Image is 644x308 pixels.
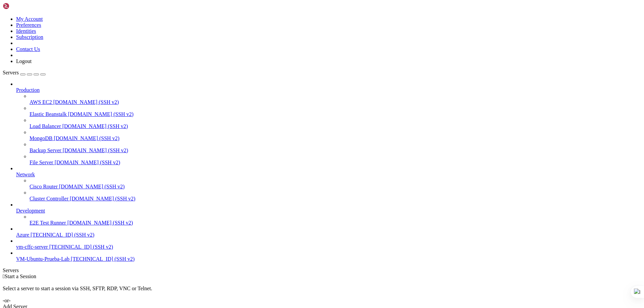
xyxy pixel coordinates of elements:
span: Backup Server [30,147,61,153]
a: My Account [16,16,43,22]
div: Select a server to start a session via SSH, SFTP, RDP, VNC or Telnet. -or- [3,280,641,304]
li: AWS EC2 [DOMAIN_NAME] (SSH v2) [30,93,641,105]
span: [DOMAIN_NAME] (SSH v2) [53,99,119,105]
a: MongoDB [DOMAIN_NAME] (SSH v2) [30,135,641,141]
span: Azure [16,232,29,238]
a: Logout [16,58,32,64]
a: Backup Server [DOMAIN_NAME] (SSH v2) [30,147,641,153]
li: MongoDB [DOMAIN_NAME] (SSH v2) [30,129,641,141]
a: Elastic Beanstalk [DOMAIN_NAME] (SSH v2) [30,111,641,117]
li: E2E Test Runner [DOMAIN_NAME] (SSH v2) [30,214,641,226]
li: File Server [DOMAIN_NAME] (SSH v2) [30,153,641,166]
span: Development [16,208,45,213]
a: Servers [3,70,46,75]
a: Contact Us [16,46,40,52]
a: Azure [TECHNICAL_ID] (SSH v2) [16,232,641,238]
span: Network [16,172,35,177]
li: Backup Server [DOMAIN_NAME] (SSH v2) [30,141,641,153]
a: Network [16,172,641,178]
li: Cisco Router [DOMAIN_NAME] (SSH v2) [30,178,641,190]
a: vm-cffc-server [TECHNICAL_ID] (SSH v2) [16,244,641,250]
a: VM-Ubuntu-Prueba-Lab [TECHNICAL_ID] (SSH v2) [16,256,641,262]
span: File Server [30,160,53,165]
span: [TECHNICAL_ID] (SSH v2) [31,232,94,238]
span: Elastic Beanstalk [30,111,67,117]
img: Shellngn [3,3,41,9]
span: [DOMAIN_NAME] (SSH v2) [70,196,136,201]
li: VM-Ubuntu-Prueba-Lab [TECHNICAL_ID] (SSH v2) [16,250,641,262]
span: [TECHNICAL_ID] (SSH v2) [49,244,113,250]
span: [DOMAIN_NAME] (SSH v2) [67,220,133,226]
span: MongoDB [30,135,52,141]
span: Servers [3,70,19,75]
span: [DOMAIN_NAME] (SSH v2) [54,135,119,141]
a: E2E Test Runner [DOMAIN_NAME] (SSH v2) [30,220,641,226]
li: Azure [TECHNICAL_ID] (SSH v2) [16,226,641,238]
span: [DOMAIN_NAME] (SSH v2) [62,123,128,129]
span:  [3,273,5,279]
a: Production [16,87,641,93]
li: Production [16,81,641,166]
span: [DOMAIN_NAME] (SSH v2) [55,160,120,165]
li: Load Balancer [DOMAIN_NAME] (SSH v2) [30,117,641,129]
span: AWS EC2 [30,99,52,105]
span: [DOMAIN_NAME] (SSH v2) [63,147,128,153]
span: [TECHNICAL_ID] (SSH v2) [71,256,135,262]
li: Network [16,166,641,202]
span: VM-Ubuntu-Prueba-Lab [16,256,69,262]
span: Start a Session [5,273,36,279]
a: Subscription [16,34,43,40]
a: Load Balancer [DOMAIN_NAME] (SSH v2) [30,123,641,129]
a: AWS EC2 [DOMAIN_NAME] (SSH v2) [30,99,641,105]
span: vm-cffc-server [16,244,48,250]
li: Elastic Beanstalk [DOMAIN_NAME] (SSH v2) [30,105,641,117]
a: File Server [DOMAIN_NAME] (SSH v2) [30,160,641,166]
span: E2E Test Runner [30,220,66,226]
a: Preferences [16,22,41,28]
div: Servers [3,267,641,273]
a: Cluster Controller [DOMAIN_NAME] (SSH v2) [30,196,641,202]
span: [DOMAIN_NAME] (SSH v2) [68,111,134,117]
span: [DOMAIN_NAME] (SSH v2) [59,184,125,189]
li: Development [16,202,641,226]
a: Identities [16,28,36,34]
span: Load Balancer [30,123,61,129]
li: vm-cffc-server [TECHNICAL_ID] (SSH v2) [16,238,641,250]
li: Cluster Controller [DOMAIN_NAME] (SSH v2) [30,190,641,202]
a: Development [16,208,641,214]
span: Cluster Controller [30,196,68,201]
a: Cisco Router [DOMAIN_NAME] (SSH v2) [30,184,641,190]
span: Production [16,87,40,93]
span: Cisco Router [30,184,58,189]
